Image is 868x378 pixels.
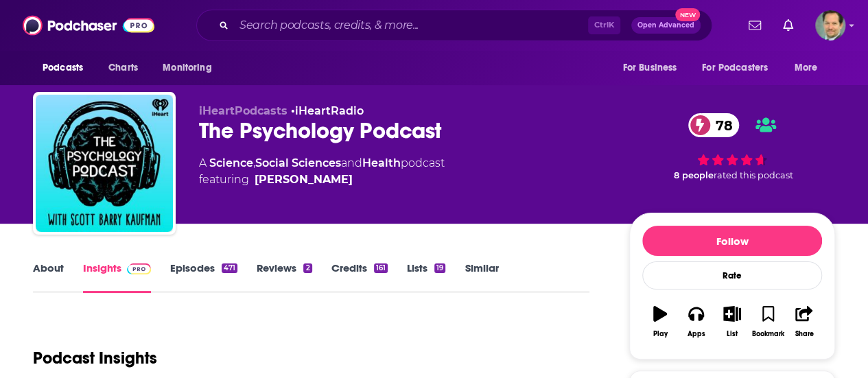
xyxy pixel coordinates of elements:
span: For Podcasters [702,58,768,78]
div: 78 8 peoplerated this podcast [629,104,835,189]
span: 78 [702,113,740,137]
div: Search podcasts, credits, & more... [196,10,712,41]
span: Logged in as dean11209 [815,10,845,40]
input: Search podcasts, credits, & more... [234,14,588,36]
a: Lists19 [407,261,445,293]
span: More [795,58,818,78]
span: 8 people [674,170,714,180]
span: Ctrl K [588,16,620,34]
a: Credits161 [331,261,388,293]
span: Open Advanced [637,22,694,29]
button: Apps [678,297,714,346]
span: rated this podcast [714,170,793,180]
div: Rate [642,261,822,290]
button: open menu [693,55,788,81]
a: Similar [465,261,498,293]
button: open menu [153,55,229,81]
div: Share [795,330,813,338]
a: Science [209,156,253,169]
span: • [291,104,364,117]
div: Bookmark [752,330,784,338]
a: Show notifications dropdown [777,14,799,37]
a: iHeartRadio [295,104,364,117]
div: 161 [374,263,388,273]
a: InsightsPodchaser Pro [83,261,151,293]
a: Show notifications dropdown [743,14,766,37]
span: For Business [622,58,677,78]
div: 471 [222,263,237,273]
a: Social Sciences [255,156,341,169]
div: List [727,330,738,338]
a: About [33,261,64,293]
img: User Profile [815,10,845,40]
div: Apps [688,330,705,338]
div: 19 [434,263,445,273]
button: Share [786,297,822,346]
img: Podchaser - Follow, Share and Rate Podcasts [23,12,154,38]
a: Reviews2 [257,261,312,293]
span: featuring [199,172,445,188]
a: Scott Barry Kaufman [255,172,353,188]
button: open menu [613,55,694,81]
a: 78 [688,113,740,137]
h1: Podcast Insights [33,348,157,368]
span: Monitoring [163,58,211,78]
a: Charts [99,55,146,81]
span: and [341,156,362,169]
img: Podchaser Pro [127,263,151,274]
button: List [714,297,750,346]
span: Charts [108,58,138,78]
button: open menu [33,55,101,81]
span: , [253,156,255,169]
span: Podcasts [43,58,83,78]
div: 2 [303,263,312,273]
button: Show profile menu [815,10,845,40]
div: A podcast [199,155,445,188]
button: Bookmark [750,297,786,346]
span: New [675,8,700,21]
button: open menu [785,55,835,81]
span: iHeartPodcasts [199,104,288,117]
div: Play [653,330,668,338]
button: Follow [642,226,822,256]
a: Health [362,156,401,169]
a: Episodes471 [170,261,237,293]
button: Open AdvancedNew [631,17,701,34]
button: Play [642,297,678,346]
img: The Psychology Podcast [36,95,173,232]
